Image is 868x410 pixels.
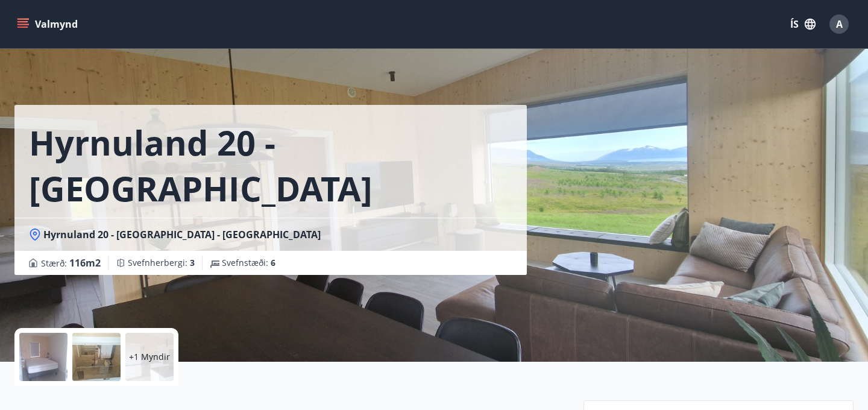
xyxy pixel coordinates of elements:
p: +1 Myndir [129,351,170,363]
span: Svefnstæði : [222,257,275,269]
button: A [825,10,854,39]
span: Hyrnuland 20 - [GEOGRAPHIC_DATA] - [GEOGRAPHIC_DATA] [43,228,321,241]
h1: Hyrnuland 20 - [GEOGRAPHIC_DATA] [29,119,512,211]
span: 3 [190,257,195,268]
span: 6 [271,257,275,268]
span: Stærð : [41,256,101,270]
button: ÍS [784,13,822,35]
span: A [836,17,843,31]
span: Svefnherbergi : [128,257,195,269]
span: 116 m2 [69,256,101,270]
button: menu [14,13,83,35]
